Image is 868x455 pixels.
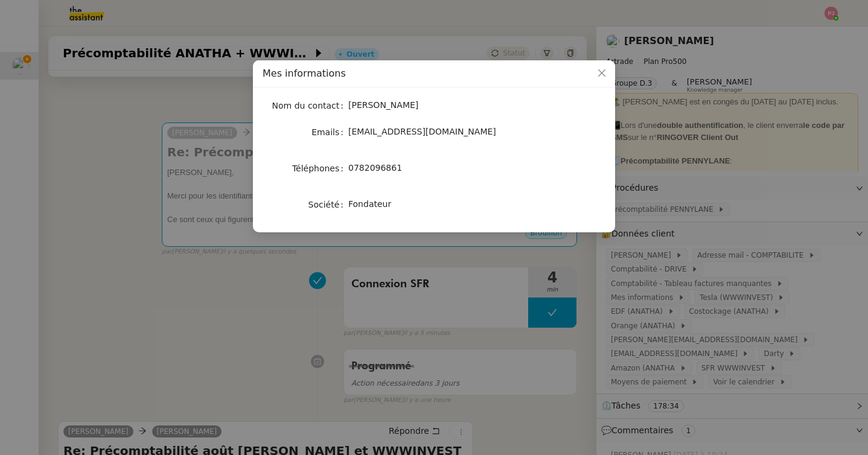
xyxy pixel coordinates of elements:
label: Société [308,196,348,213]
label: Emails [311,124,348,141]
label: Téléphones [292,160,348,177]
span: 0782096861 [348,163,402,173]
span: [PERSON_NAME] [348,100,418,110]
span: [EMAIL_ADDRESS][DOMAIN_NAME] [348,127,496,136]
button: Close [589,60,615,87]
label: Nom du contact [272,97,348,114]
span: Mes informations [263,68,346,79]
span: Fondateur [348,199,391,209]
